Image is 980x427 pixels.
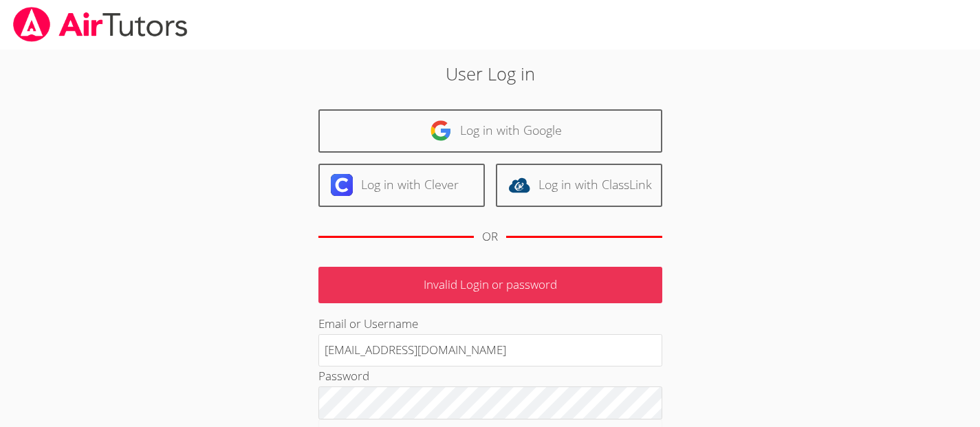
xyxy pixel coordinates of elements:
img: google-logo-50288ca7cdecda66e5e0955fdab243c47b7ad437acaf1139b6f446037453330a.svg [430,120,452,142]
a: Log in with Clever [318,164,485,207]
label: Email or Username [318,316,418,331]
img: clever-logo-6eab21bc6e7a338710f1a6ff85c0baf02591cd810cc4098c63d3a4b26e2feb20.svg [331,174,353,196]
h2: User Log in [226,61,755,87]
img: airtutors_banner-c4298cdbf04f3fff15de1276eac7730deb9818008684d7c2e4769d2f7ddbe033.png [12,7,189,42]
div: OR [482,227,498,247]
label: Password [318,368,369,384]
p: Invalid Login or password [318,267,662,303]
a: Log in with ClassLink [496,164,662,207]
img: classlink-logo-d6bb404cc1216ec64c9a2012d9dc4662098be43eaf13dc465df04b49fa7ab582.svg [508,174,530,196]
a: Log in with Google [318,109,662,153]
